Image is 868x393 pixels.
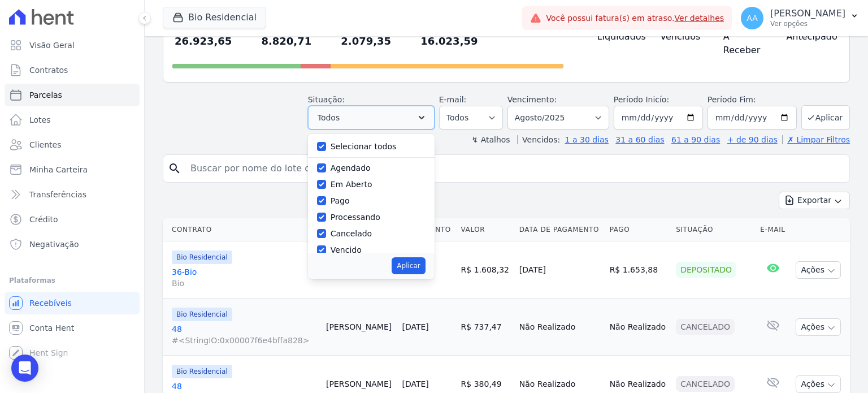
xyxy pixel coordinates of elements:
a: [DATE] [402,322,428,331]
button: Ações [796,375,841,393]
h4: Liquidados [597,30,643,44]
input: Buscar por nome do lote ou do cliente [184,157,845,180]
span: Minha Carteira [29,164,88,175]
a: Recebíveis [5,292,140,314]
span: Crédito [29,214,58,225]
label: Selecionar todos [331,142,397,151]
span: Contratos [29,64,68,76]
label: Vencimento: [507,95,557,104]
button: AA [PERSON_NAME] Ver opções [732,2,868,34]
span: Conta Hent [29,322,74,334]
td: [PERSON_NAME] [322,299,398,356]
th: Data de Pagamento [515,218,605,241]
label: Período Fim: [708,94,797,106]
label: Em Aberto [331,180,372,189]
td: [DATE] [515,241,605,299]
span: Parcelas [29,89,62,101]
a: Contratos [5,59,140,81]
span: Clientes [29,139,61,150]
a: 1 a 30 dias [565,135,609,144]
span: Visão Geral [29,40,75,51]
th: E-mail [756,218,790,241]
a: 61 a 90 dias [671,135,720,144]
label: Vencido [331,245,362,254]
div: Depositado [676,262,736,278]
label: Processando [331,213,380,222]
span: Negativação [29,239,79,250]
a: Negativação [5,233,140,256]
a: + de 90 dias [727,135,778,144]
a: Ver detalhes [675,14,724,23]
a: Lotes [5,109,140,131]
div: Cancelado [676,376,735,392]
label: Período Inicío: [614,95,669,104]
span: Bio Residencial [172,365,232,378]
span: Bio [172,278,317,289]
label: Vencidos: [517,135,560,144]
span: AA [747,14,758,22]
div: Cancelado [676,319,735,335]
div: Open Intercom Messenger [11,355,38,382]
button: Ações [796,318,841,336]
span: Bio Residencial [172,308,232,321]
span: Você possui fatura(s) em atraso. [546,12,724,24]
h4: A Receber [723,30,769,57]
th: Valor [457,218,515,241]
a: Transferências [5,183,140,206]
a: Conta Hent [5,317,140,339]
label: Cancelado [331,229,372,238]
button: Todos [308,106,435,129]
a: 31 a 60 dias [615,135,664,144]
i: search [168,162,181,175]
a: Clientes [5,133,140,156]
td: R$ 1.608,32 [457,241,515,299]
label: Pago [331,196,350,205]
label: Situação: [308,95,345,104]
p: Ver opções [770,19,845,28]
div: Plataformas [9,274,135,287]
button: Aplicar [392,257,425,274]
a: 48#<StringIO:0x00007f6e4bffa828> [172,323,317,346]
span: Lotes [29,114,51,126]
p: [PERSON_NAME] [770,8,845,19]
td: R$ 1.653,88 [605,241,672,299]
span: Recebíveis [29,297,72,309]
label: E-mail: [439,95,467,104]
button: Exportar [779,192,850,209]
a: Minha Carteira [5,158,140,181]
span: #<StringIO:0x00007f6e4bffa828> [172,335,317,346]
button: Aplicar [801,105,850,129]
h4: Vencidos [660,30,705,44]
a: Crédito [5,208,140,231]
label: ↯ Atalhos [471,135,510,144]
td: Não Realizado [515,299,605,356]
th: Contrato [163,218,322,241]
a: ✗ Limpar Filtros [782,135,850,144]
a: Visão Geral [5,34,140,57]
th: Pago [605,218,672,241]
a: [DATE] [402,379,428,388]
th: Situação [671,218,756,241]
span: Transferências [29,189,86,200]
td: Não Realizado [605,299,672,356]
a: 36-BioBio [172,266,317,289]
span: Bio Residencial [172,251,232,264]
button: Bio Residencial [163,7,266,28]
button: Ações [796,261,841,279]
h4: Antecipado [786,30,831,44]
span: Todos [318,111,340,124]
a: Parcelas [5,84,140,106]
label: Agendado [331,163,371,172]
td: R$ 737,47 [457,299,515,356]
